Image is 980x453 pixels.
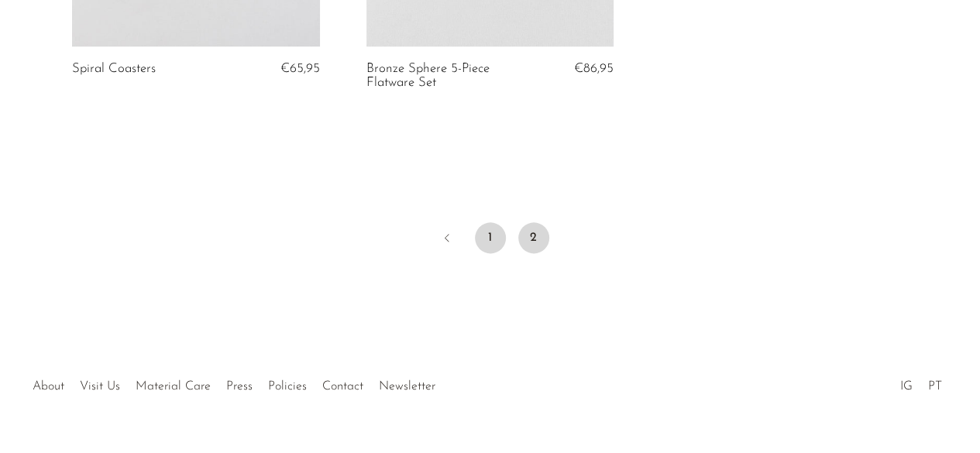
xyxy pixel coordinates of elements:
[25,368,443,397] ul: Quick links
[322,380,363,393] a: Contact
[899,380,912,393] a: IG
[136,380,211,393] a: Material Care
[280,62,320,75] span: €65,95
[927,380,941,393] a: PT
[72,62,156,76] a: Spiral Coasters
[518,222,549,253] span: 2
[33,380,64,393] a: About
[574,62,614,75] span: €86,95
[432,222,462,256] a: Previous
[366,62,531,91] a: Bronze Sphere 5-Piece Flatware Set
[892,368,949,397] ul: Social Medias
[475,222,506,253] a: 1
[268,380,307,393] a: Policies
[80,380,120,393] a: Visit Us
[226,380,253,393] a: Press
